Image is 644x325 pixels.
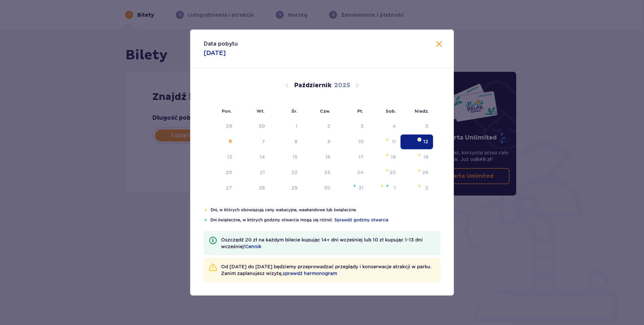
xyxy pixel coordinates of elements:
div: 30 [324,184,330,191]
p: Oszczędź 20 zł na każdym bilecie kupując 14+ dni wcześniej lub 10 zł kupując 1-13 dni wcześniej! [221,236,435,250]
div: 15 [292,154,298,160]
div: 18 [391,154,396,160]
img: Niebieska gwiazdka [353,184,357,188]
p: Dni świąteczne, w których godziny otwarcia mogą się różnić. [210,217,440,223]
small: Czw. [320,108,330,114]
img: Pomarańczowa gwiazdka [417,138,422,142]
a: Cennik [245,243,261,250]
td: środa, 8 października 2025 [270,134,302,149]
p: Od [DATE] do [DATE] będziemy przeprowadzać przeglądy i konserwacje atrakcji w parku. Zanim zaplan... [221,263,435,277]
img: Pomarańczowa gwiazdka [417,153,422,157]
img: Pomarańczowa gwiazdka [417,184,422,188]
td: Data niedostępna. poniedziałek, 29 września 2025 [204,119,237,134]
td: niedziela, 19 października 2025 [400,150,433,165]
a: sprawdź harmonogram [283,270,337,277]
button: Następny miesiąc [353,82,361,90]
td: niedziela, 26 października 2025 [400,165,433,180]
div: 8 [294,138,298,145]
div: 26 [422,169,428,176]
div: 19 [423,154,428,160]
button: Poprzedni miesiąc [283,82,291,90]
small: Niedz. [415,108,429,114]
div: 13 [227,154,232,160]
td: czwartek, 23 października 2025 [302,165,335,180]
td: poniedziałek, 27 października 2025 [204,181,237,196]
td: piątek, 24 października 2025 [335,165,368,180]
div: 7 [262,138,265,145]
div: 14 [260,154,265,160]
p: Dni, w których obowiązują ceny wakacyjne, weekendowe lub świąteczne. [211,207,440,213]
small: Sob. [386,108,396,114]
img: Niebieska gwiazdka [204,218,208,222]
div: 31 [359,184,364,191]
td: wtorek, 21 października 2025 [237,165,270,180]
td: Data niedostępna. czwartek, 2 października 2025 [302,119,335,134]
td: sobota, 1 listopada 2025 [368,181,401,196]
td: sobota, 25 października 2025 [368,165,401,180]
small: Pon. [222,108,232,114]
div: 30 [259,123,265,129]
td: środa, 15 października 2025 [270,150,302,165]
div: 24 [357,169,364,176]
img: Pomarańczowa gwiazdka [204,208,208,212]
div: 2 [327,123,330,129]
td: Data niedostępna. środa, 1 października 2025 [270,119,302,134]
a: Sprawdź godziny otwarcia [334,217,388,223]
td: czwartek, 9 października 2025 [302,134,335,149]
td: sobota, 11 października 2025 [368,134,401,149]
td: czwartek, 30 października 2025 [302,181,335,196]
img: Pomarańczowa gwiazdka [417,168,422,172]
button: Zamknij [435,40,443,49]
td: Data niedostępna. wtorek, 30 września 2025 [237,119,270,134]
img: Pomarańczowa gwiazdka [380,184,384,188]
td: Data zaznaczona. niedziela, 12 października 2025 [400,134,433,149]
td: wtorek, 7 października 2025 [237,134,270,149]
td: środa, 22 października 2025 [270,165,302,180]
td: Data niedostępna. niedziela, 5 października 2025 [400,119,433,134]
img: Pomarańczowa gwiazdka [385,153,389,157]
div: 2 [425,184,428,191]
div: 29 [291,184,298,191]
div: 21 [260,169,265,176]
td: piątek, 31 października 2025 [335,181,368,196]
td: poniedziałek, 20 października 2025 [204,165,237,180]
div: 25 [390,169,396,176]
img: Niebieska gwiazdka [385,184,389,188]
td: czwartek, 16 października 2025 [302,150,335,165]
div: 16 [325,154,330,160]
p: Data pobytu [204,40,238,48]
div: 3 [361,123,364,129]
div: 17 [359,154,364,160]
img: Pomarańczowa gwiazdka [385,168,389,172]
small: Pt. [357,108,363,114]
td: wtorek, 14 października 2025 [237,150,270,165]
img: Pomarańczowa gwiazdka [385,138,389,142]
small: Śr. [291,108,298,114]
div: 9 [327,138,330,145]
td: Data niedostępna. piątek, 3 października 2025 [335,119,368,134]
div: 28 [259,184,265,191]
div: 1 [296,123,298,129]
td: wtorek, 28 października 2025 [237,181,270,196]
td: piątek, 17 października 2025 [335,150,368,165]
div: 22 [291,169,298,176]
div: 5 [425,123,428,129]
div: 27 [226,184,232,191]
td: sobota, 18 października 2025 [368,150,401,165]
p: 2025 [334,82,350,90]
p: [DATE] [204,49,226,57]
div: 12 [423,138,428,145]
td: poniedziałek, 13 października 2025 [204,150,237,165]
div: 4 [392,123,396,129]
div: 20 [226,169,232,176]
div: 29 [226,123,232,129]
td: Data niedostępna. sobota, 4 października 2025 [368,119,401,134]
td: piątek, 10 października 2025 [335,134,368,149]
div: 10 [358,138,364,145]
div: 23 [324,169,330,176]
div: 6 [229,138,232,145]
small: Wt. [257,108,265,114]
